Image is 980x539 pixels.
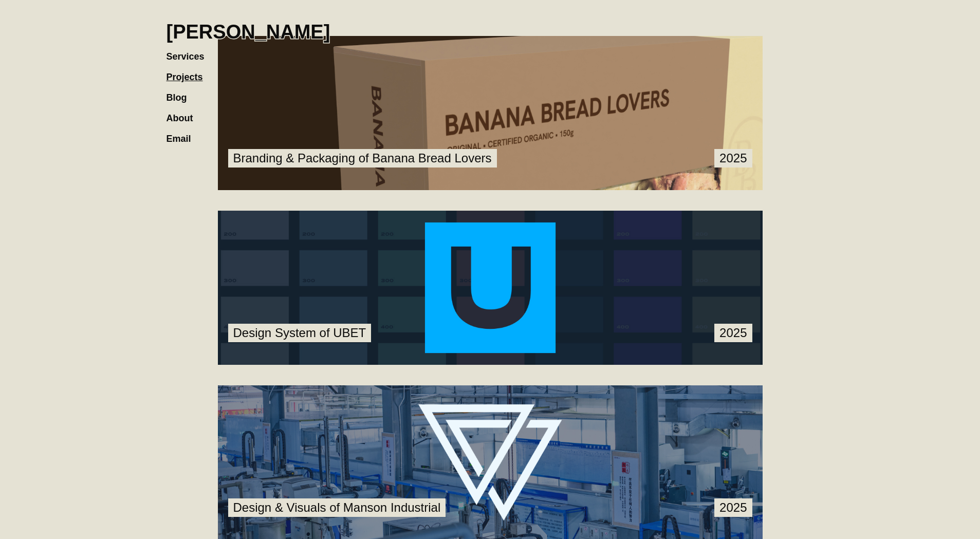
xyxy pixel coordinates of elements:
a: Blog [167,82,197,103]
a: Services [167,41,215,62]
h1: [PERSON_NAME] [167,21,330,43]
a: Email [167,123,201,144]
a: About [167,103,204,123]
a: home [167,10,330,43]
a: Projects [167,62,213,82]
